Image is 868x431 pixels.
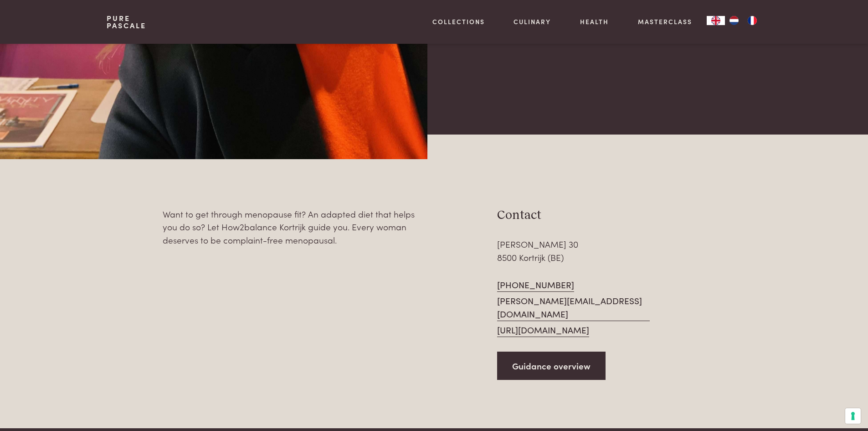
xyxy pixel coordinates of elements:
[638,17,692,26] a: Masterclass
[432,17,485,26] a: Collections
[580,17,609,26] a: Health
[725,16,761,25] ul: Language list
[497,278,574,292] a: [PHONE_NUMBER]
[497,323,589,337] a: [URL][DOMAIN_NAME]
[725,16,743,25] a: NL
[707,16,725,25] a: EN
[497,294,650,321] a: [PERSON_NAME][EMAIL_ADDRESS][DOMAIN_NAME]
[163,208,427,247] p: Want to get through menopause fit? An adapted diet that helps you do so? Let How2balance Kortrijk...
[107,15,146,29] a: PurePascale
[497,352,606,380] a: Guidance overview
[514,17,551,26] a: Culinary
[707,16,725,25] div: Language
[707,16,761,25] aside: Language selected: English
[743,16,761,25] a: FR
[845,408,861,424] button: Your consent preferences for tracking technologies
[497,208,650,223] h3: Contact
[497,238,650,264] div: [PERSON_NAME] 30 8500 Kortrijk (BE)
